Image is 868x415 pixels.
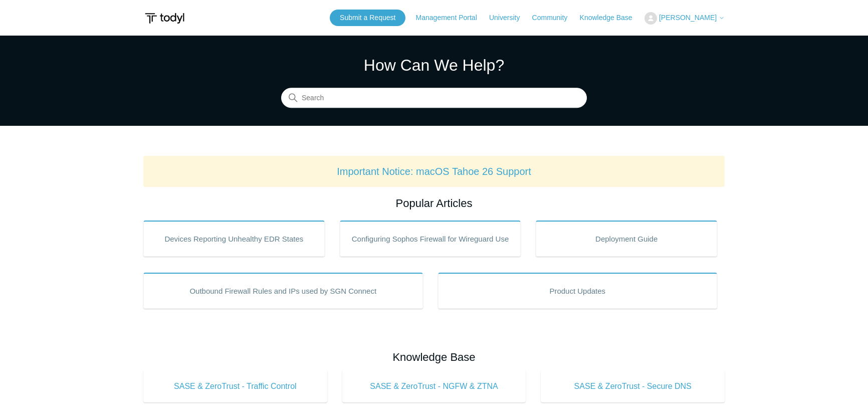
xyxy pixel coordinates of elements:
[532,13,578,23] a: Community
[143,273,423,309] a: Outbound Firewall Rules and IPs used by SGN Connect
[342,370,526,402] a: SASE & ZeroTrust - NGFW & ZTNA
[556,380,710,392] span: SASE & ZeroTrust - Secure DNS
[143,370,327,402] a: SASE & ZeroTrust - Traffic Control
[143,221,325,257] a: Devices Reporting Unhealthy EDR States
[143,9,186,28] img: Todyl Support Center Help Center home page
[416,13,487,23] a: Management Portal
[337,166,531,177] a: Important Notice: macOS Tahoe 26 Support
[536,221,717,257] a: Deployment Guide
[143,349,725,365] h2: Knowledge Base
[158,380,312,392] span: SASE & ZeroTrust - Traffic Control
[489,13,530,23] a: University
[357,380,511,392] span: SASE & ZeroTrust - NGFW & ZTNA
[143,195,725,212] h2: Popular Articles
[541,370,725,402] a: SASE & ZeroTrust - Secure DNS
[340,221,521,257] a: Configuring Sophos Firewall for Wireguard Use
[580,13,642,23] a: Knowledge Base
[330,10,405,26] a: Submit a Request
[659,14,717,22] span: [PERSON_NAME]
[281,53,587,77] h1: How Can We Help?
[644,12,725,25] button: [PERSON_NAME]
[438,273,718,309] a: Product Updates
[281,88,587,108] input: Search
